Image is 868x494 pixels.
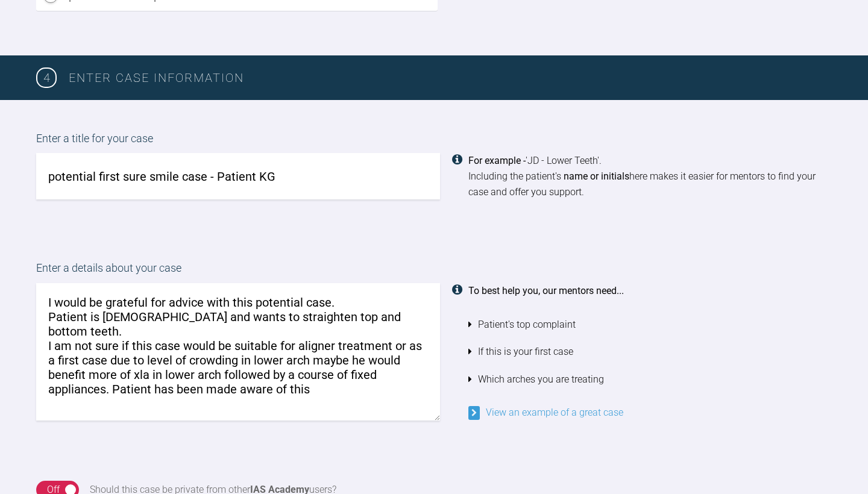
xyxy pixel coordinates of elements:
label: Enter a title for your case [36,130,832,154]
span: 4 [36,67,57,88]
strong: name or initials [564,170,629,182]
li: If this is your first case [468,338,832,366]
strong: For example - [468,155,526,166]
input: JD - Lower Teeth [36,153,440,199]
a: View an example of a great case [468,407,623,418]
label: Enter a details about your case [36,260,832,283]
div: 'JD - Lower Teeth'. Including the patient's here makes it easier for mentors to find your case an... [468,153,832,199]
strong: To best help you, our mentors need... [468,285,624,296]
h3: Enter case information [69,68,832,87]
li: Which arches you are treating [468,366,832,393]
textarea: I would be grateful for advice with this potential case. Patient is [DEMOGRAPHIC_DATA] and wants ... [36,283,440,421]
li: Patient's top complaint [468,311,832,339]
